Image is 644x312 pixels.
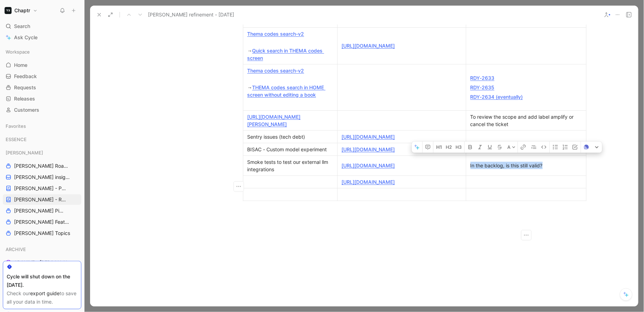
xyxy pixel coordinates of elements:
a: RDY-2633 [470,75,495,81]
span: Workspace [6,48,30,55]
div: [PERSON_NAME] [3,147,81,158]
div: In the backlog, is this still valid? [470,162,582,169]
div: ESSENCE [3,134,81,145]
span: Favorites [6,123,26,130]
a: Ask Cycle [3,32,81,43]
a: [PERSON_NAME] - REFINEMENTS [3,194,81,205]
div: BISAC - Custom model experiment [248,146,333,153]
span: [PERSON_NAME] - PLANNINGS [14,185,67,192]
a: THEMA codes search in HOME screen without editing a book [248,84,326,98]
div: Search [3,21,81,32]
a: [PERSON_NAME] Roadmap - open items [3,161,81,171]
div: Sentry issues (tech debt) [248,133,333,140]
span: [PERSON_NAME] refinement - [DATE] [148,11,234,19]
div: [PERSON_NAME][PERSON_NAME] Roadmap - open items[PERSON_NAME] insights[PERSON_NAME] - PLANNINGS[PE... [3,147,81,238]
a: Thema codes search-v2 [248,31,304,37]
div: Workspace [3,47,81,57]
a: Customers [3,105,81,115]
a: [URL][DOMAIN_NAME] [342,146,395,152]
span: [PERSON_NAME] - REFINEMENTS [14,196,68,203]
span: [PERSON_NAME] Pipeline [14,207,65,214]
a: Requests [3,82,81,93]
div: Favorites [3,121,81,131]
span: ESSENCE [6,136,27,143]
a: [PERSON_NAME] Topics [3,228,81,238]
a: ARCHIVE - [PERSON_NAME] Pipeline [3,257,81,268]
span: ARCHIVE [6,246,26,253]
span: [PERSON_NAME] Roadmap - open items [14,162,69,169]
div: Cycle will shut down on the [DATE]. [7,272,77,289]
a: [URL][DOMAIN_NAME] [342,43,395,49]
span: [PERSON_NAME] insights [14,174,72,181]
span: Customers [14,106,39,113]
a: [PERSON_NAME] - PLANNINGS [3,183,81,194]
a: RDY-2634 (eventually) [470,94,523,100]
a: Releases [3,93,81,104]
a: Home [3,60,81,70]
a: Feedback [3,71,81,82]
span: ARCHIVE - [PERSON_NAME] Pipeline [14,259,74,266]
a: [URL][DOMAIN_NAME][PERSON_NAME] [248,114,301,127]
a: Thema codes search-v2 [248,68,304,74]
div: To review the scope and add label amplify or cancel the ticket [470,113,582,128]
span: Ask Cycle [14,33,38,42]
a: [URL][DOMAIN_NAME] [342,179,395,185]
a: [URL][DOMAIN_NAME] [342,134,395,140]
div: → [248,40,333,62]
a: Quick search in THEMA codes screen [248,48,324,61]
span: Releases [14,95,35,102]
span: Requests [14,84,36,91]
img: Chaptr [5,7,12,14]
span: [PERSON_NAME] Topics [14,230,70,237]
a: RDY-2635 [470,84,495,90]
a: [URL][DOMAIN_NAME] [342,162,395,168]
div: In the backlog, should we refine it? [470,146,582,153]
a: [PERSON_NAME] insights [3,172,81,182]
button: ChaptrChaptr [3,6,39,15]
div: Check our to save all your data in time. [7,289,77,306]
span: Home [14,62,27,69]
div: ARCHIVEARCHIVE - [PERSON_NAME] PipelineARCHIVE - Noa Pipeline [3,244,81,279]
span: Feedback [14,73,37,80]
a: [PERSON_NAME] Pipeline [3,206,81,216]
span: Search [14,22,30,30]
div: Smoke tests to test our external llm integrations [248,158,333,173]
h1: Chaptr [14,7,30,14]
a: [PERSON_NAME] Features [3,217,81,227]
div: ESSENCE [3,134,81,147]
div: → [248,76,333,98]
span: [PERSON_NAME] [6,149,43,156]
a: export guide [30,290,60,296]
div: ARCHIVE [3,244,81,255]
span: [PERSON_NAME] Features [14,219,72,226]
